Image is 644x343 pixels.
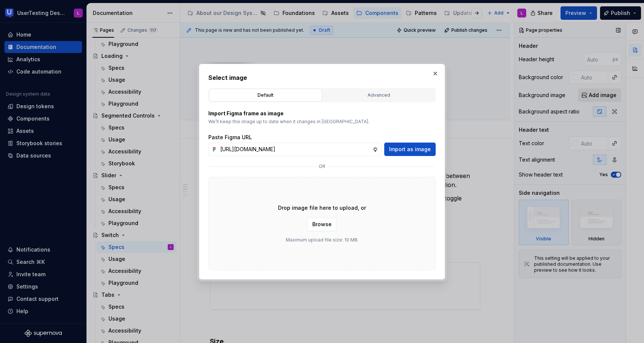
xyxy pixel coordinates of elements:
label: Paste Figma URL [208,134,252,141]
input: https://figma.com/file... [217,143,372,156]
p: Maximum upload file size: 10 MB. [286,237,359,243]
span: Import as image [389,146,431,153]
p: Import Figma frame as image [208,110,436,117]
span: Browse [312,221,332,228]
div: Default [212,91,319,99]
div: Advanced [325,91,432,99]
button: Import as image [384,143,436,156]
p: Drop image file here to upload, or [278,204,366,212]
p: or [319,163,325,169]
p: We’ll keep this image up to date when it changes in [GEOGRAPHIC_DATA]. [208,119,436,125]
h2: Select image [208,73,436,82]
button: Browse [307,218,337,231]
